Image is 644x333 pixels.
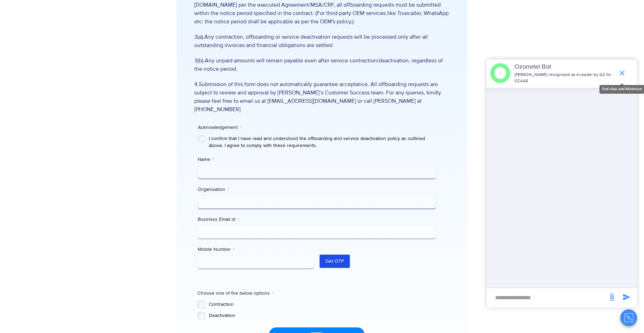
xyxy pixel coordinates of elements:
[320,255,350,268] button: Get OTP
[194,80,449,114] span: 4.Submission of this form does not automatically guarantee acceptance. All offboarding requests a...
[209,301,435,308] label: Contraction
[620,290,634,304] span: send message
[198,156,435,163] label: Name
[198,246,314,253] label: Mobile Number
[515,62,614,72] p: Ozonetel Bot
[198,124,241,131] legend: Acknowledgement
[198,216,435,223] label: Business Email id
[209,312,435,319] label: Deactivation
[194,33,449,49] span: 3(a).Any contraction, offboarding or service deactivation requests will be processed only after a...
[194,1,449,26] span: [DOMAIN_NAME] per the executed Agreement/MSA/CRF, all offboarding requests must be submitted with...
[605,290,619,304] span: send message
[515,72,614,84] p: [PERSON_NAME] recognized as a Leader by G2 for CCAAS
[194,56,449,73] span: 3(b).Any unpaid amounts will remain payable even after service contraction/deactivation, regardle...
[620,309,637,326] button: Close chat
[198,186,435,193] label: Organisation
[490,292,604,304] div: new-msg-input
[209,135,435,149] label: I confirm that I have read and understood the offboarding and service deactivation policy as outl...
[615,66,629,80] span: end chat or minimize
[490,63,510,83] img: header
[198,290,273,297] legend: Choose one of the below options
